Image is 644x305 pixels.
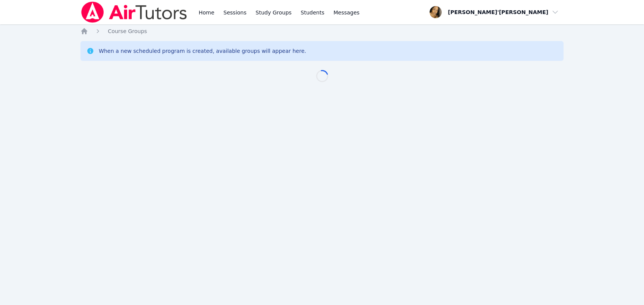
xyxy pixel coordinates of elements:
[99,47,306,55] div: When a new scheduled program is created, available groups will appear here.
[334,9,360,16] span: Messages
[80,2,188,23] img: Air Tutors
[80,27,564,35] nav: Breadcrumb
[108,28,147,34] span: Course Groups
[108,27,147,35] a: Course Groups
